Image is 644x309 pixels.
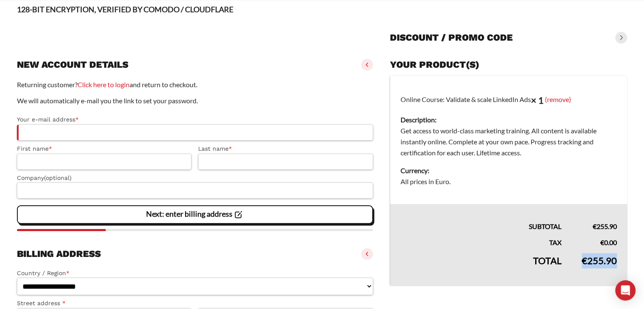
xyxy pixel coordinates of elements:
[17,173,373,183] label: Company
[17,59,128,71] h3: New account details
[17,144,191,154] label: First name
[17,298,191,308] label: Street address
[582,255,617,266] bdi: 255.90
[390,204,572,232] th: Subtotal
[401,114,617,125] dt: Description:
[582,255,587,266] span: €
[77,80,130,88] a: Click here to login
[531,94,544,106] strong: × 1
[17,115,373,124] label: Your e-mail address
[17,95,373,106] p: We will automatically e-mail you the link to set your password.
[390,248,572,285] th: Total
[401,125,617,158] dd: Get access to world-class marketing training. All content is available instantly online. Complete...
[44,174,72,181] span: (optional)
[401,176,617,187] dd: All prices in Euro.
[545,95,571,103] a: (remove)
[198,144,373,154] label: Last name
[390,76,627,204] td: Online Course: Validate & scale LinkedIn Ads
[17,79,373,90] p: Returning customer? and return to checkout.
[593,222,597,230] span: €
[390,32,513,44] h3: Discount / promo code
[17,5,233,14] strong: 128-BIT ENCRYPTION, VERIFIED BY COMODO / CLOUDFLARE
[401,165,617,176] dt: Currency:
[390,232,572,248] th: Tax
[17,248,101,260] h3: Billing address
[600,238,604,246] span: €
[615,280,636,301] div: Open Intercom Messenger
[600,238,617,246] bdi: 0.00
[593,222,617,230] bdi: 255.90
[17,205,373,224] vaadin-button: Next: enter billing address
[17,268,373,278] label: Country / Region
